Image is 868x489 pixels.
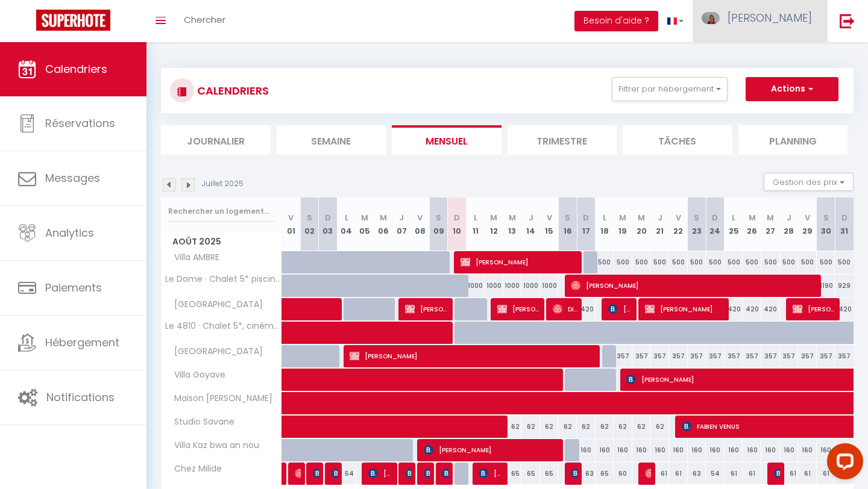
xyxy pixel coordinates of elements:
th: 01 [282,198,301,251]
div: 500 [780,251,799,273]
div: 160 [614,439,632,461]
span: Maison [PERSON_NAME] [163,392,275,405]
div: 500 [596,251,614,273]
th: 26 [743,198,761,251]
li: Mensuel [392,125,502,155]
abbr: M [638,212,645,223]
div: 357 [650,345,669,367]
abbr: V [288,212,294,223]
span: [PERSON_NAME] [571,274,820,297]
span: Le Dome · Chalet 5* piscine, sauna, ski in/out, 10 personnes [163,275,284,284]
abbr: D [583,212,589,223]
div: 61 [725,463,743,485]
div: 420 [835,298,854,320]
div: 420 [743,298,761,320]
th: 14 [521,198,540,251]
span: Direction Commerciale Commerciale Presta Santé [553,297,577,320]
abbr: M [619,212,626,223]
th: 23 [688,198,706,251]
button: Gestion des prix [764,173,854,191]
abbr: L [474,212,477,223]
th: 09 [429,198,448,251]
div: 160 [706,439,725,461]
h3: CALENDRIERS [194,77,269,104]
span: Paiements [45,280,102,295]
div: 357 [743,345,761,367]
div: 357 [817,345,835,367]
div: 420 [577,298,596,320]
div: 160 [688,439,706,461]
div: 160 [780,439,799,461]
th: 27 [761,198,780,251]
div: 65 [503,463,522,485]
abbr: M [490,212,497,223]
li: Tâches [623,125,732,155]
div: 420 [761,298,780,320]
abbr: J [399,212,404,223]
abbr: D [841,212,848,223]
span: [PERSON_NAME] [295,462,301,485]
span: Analytics [45,225,94,240]
abbr: J [787,212,791,223]
div: 357 [835,345,854,367]
div: 160 [725,439,743,461]
th: 15 [540,198,559,251]
button: Besoin d'aide ? [574,11,658,31]
span: [PERSON_NAME] [424,462,430,485]
div: 500 [743,251,761,273]
li: Trimestre [508,125,617,155]
abbr: V [805,212,810,223]
span: [PERSON_NAME] [497,297,541,320]
div: 500 [688,251,706,273]
abbr: V [676,212,681,223]
th: 16 [558,198,577,251]
iframe: LiveChat chat widget [817,438,868,489]
abbr: M [361,212,368,223]
div: 357 [761,345,780,367]
div: 357 [780,345,799,367]
abbr: S [694,212,699,223]
span: Chez Milide [163,463,225,476]
span: [PERSON_NAME] [461,251,579,273]
abbr: D [325,212,331,223]
div: 61 [743,463,761,485]
input: Rechercher un logement... [168,201,275,222]
div: 500 [835,251,854,273]
span: Le 4810 · Chalet 5*, cinéma, piscine, sauna, 20 pers [163,322,284,331]
span: [PERSON_NAME] [479,462,503,485]
span: [PERSON_NAME] [774,462,780,485]
th: 29 [798,198,817,251]
abbr: M [749,212,756,223]
div: 63 [577,463,596,485]
abbr: M [509,212,516,223]
div: 929 [835,275,854,297]
div: 500 [632,251,651,273]
div: 54 [337,463,356,485]
th: 31 [835,198,854,251]
span: Réservations [45,116,115,131]
span: [PERSON_NAME] [405,297,448,320]
div: 357 [669,345,688,367]
div: 500 [669,251,688,273]
span: [PERSON_NAME] [424,438,561,461]
div: 357 [706,345,725,367]
abbr: S [823,212,829,223]
li: Semaine [277,125,386,155]
span: [PERSON_NAME] [608,297,633,320]
div: 500 [706,251,725,273]
th: 11 [466,198,485,251]
div: 54 [706,463,725,485]
li: Journalier [161,125,271,155]
abbr: S [436,212,441,223]
span: [GEOGRAPHIC_DATA] [163,345,266,358]
div: 420 [725,298,743,320]
th: 03 [319,198,338,251]
abbr: S [565,212,570,223]
abbr: D [712,212,718,223]
div: 160 [577,439,596,461]
div: 500 [650,251,669,273]
abbr: V [417,212,423,223]
span: Studio Savane [163,416,237,429]
div: 160 [817,439,835,461]
img: ... [702,12,720,24]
